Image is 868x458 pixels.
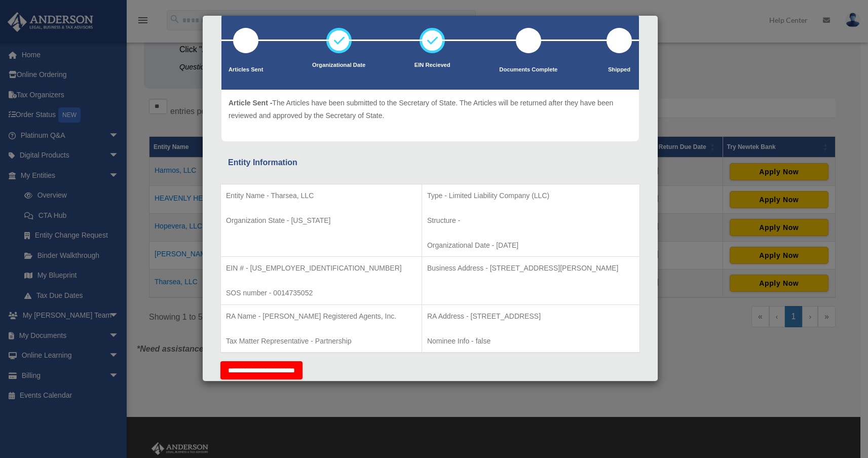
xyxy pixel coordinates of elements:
p: RA Address - [STREET_ADDRESS] [427,310,634,323]
p: Organizational Date [312,60,365,70]
p: Type - Limited Liability Company (LLC) [427,189,634,202]
p: SOS number - 0014735052 [226,287,417,299]
p: EIN Recieved [414,60,450,70]
p: Organization State - [US_STATE] [226,214,417,227]
p: Business Address - [STREET_ADDRESS][PERSON_NAME] [427,262,634,275]
p: Articles Sent [229,65,263,75]
p: Structure - [427,214,634,227]
div: Entity Information [228,156,632,170]
p: Documents Complete [499,65,557,75]
span: Article Sent - [229,99,272,107]
p: Nominee Info - false [427,335,634,348]
p: RA Name - [PERSON_NAME] Registered Agents, Inc. [226,310,417,323]
p: EIN # - [US_EMPLOYER_IDENTIFICATION_NUMBER] [226,262,417,275]
p: Tax Matter Representative - Partnership [226,335,417,348]
p: Organizational Date - [DATE] [427,239,634,252]
p: Shipped [607,65,632,75]
p: Entity Name - Tharsea, LLC [226,189,417,202]
p: The Articles have been submitted to the Secretary of State. The Articles will be returned after t... [229,97,632,122]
